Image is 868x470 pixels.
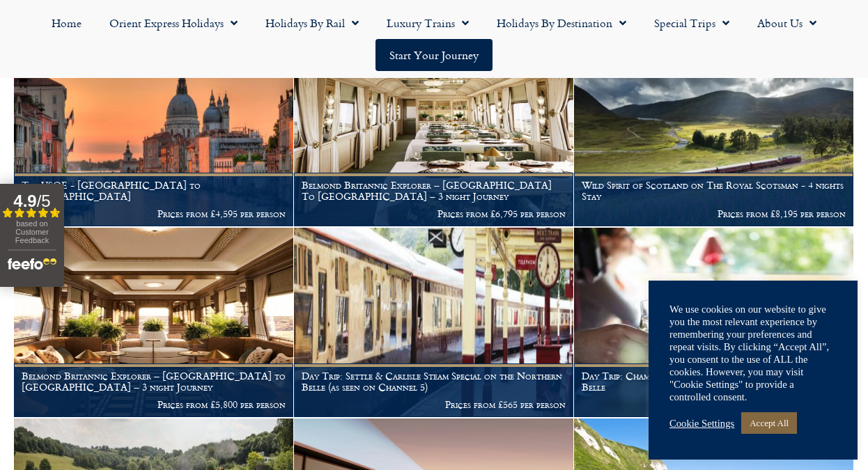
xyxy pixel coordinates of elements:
p: Prices from £4,595 per person [22,208,286,219]
a: Day Trip: Settle & Carlisle Steam Special on the Northern Belle (as seen on Channel 5) Prices fro... [294,228,574,418]
p: Prices from £6,795 per person [302,208,566,219]
h1: Day Trip: Champagne Afternoon Tea on the Northern Belle [582,370,846,393]
p: Prices from £365 per person [582,399,846,410]
a: Holidays by Rail [251,7,373,39]
p: Prices from £5,800 per person [22,399,286,410]
a: Belmond Britannic Explorer – [GEOGRAPHIC_DATA] To [GEOGRAPHIC_DATA] – 3 night Journey Prices from... [294,37,574,227]
a: Holidays by Destination [483,7,640,39]
a: Special Trips [640,7,743,39]
a: Luxury Trains [373,7,483,39]
div: We use cookies on our website to give you the most relevant experience by remembering your prefer... [669,303,837,403]
a: Start your Journey [375,39,493,71]
a: Accept All [741,412,797,434]
a: Belmond Britannic Explorer – [GEOGRAPHIC_DATA] to [GEOGRAPHIC_DATA] – 3 night Journey Prices from... [14,228,294,418]
h1: Belmond Britannic Explorer – [GEOGRAPHIC_DATA] To [GEOGRAPHIC_DATA] – 3 night Journey [302,180,566,202]
h1: Belmond Britannic Explorer – [GEOGRAPHIC_DATA] to [GEOGRAPHIC_DATA] – 3 night Journey [22,370,286,393]
h1: Day Trip: Settle & Carlisle Steam Special on the Northern Belle (as seen on Channel 5) [302,370,566,393]
img: Orient Express Special Venice compressed [14,37,293,226]
nav: Menu [7,7,861,71]
a: Day Trip: Champagne Afternoon Tea on the Northern Belle Prices from £365 per person [574,228,854,418]
a: About Us [743,7,830,39]
a: Home [38,7,95,39]
a: The VSOE - [GEOGRAPHIC_DATA] to [GEOGRAPHIC_DATA] Prices from £4,595 per person [14,37,294,227]
a: Orient Express Holidays [95,7,251,39]
p: Prices from £8,195 per person [582,208,846,219]
a: Wild Spirit of Scotland on The Royal Scotsman - 4 nights Stay Prices from £8,195 per person [574,37,854,227]
h1: Wild Spirit of Scotland on The Royal Scotsman - 4 nights Stay [582,180,846,202]
p: Prices from £565 per person [302,399,566,410]
a: Cookie Settings [669,417,734,430]
h1: The VSOE - [GEOGRAPHIC_DATA] to [GEOGRAPHIC_DATA] [22,180,286,202]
